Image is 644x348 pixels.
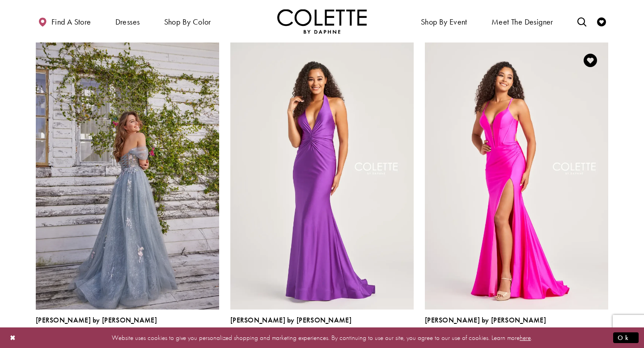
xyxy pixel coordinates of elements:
[51,17,91,26] span: Find a store
[230,316,352,335] div: Colette by Daphne Style No. CL5199
[575,9,589,34] a: Toggle search
[115,17,140,26] span: Dresses
[277,9,367,34] img: Colette by Daphne
[36,42,219,309] a: Visit Colette by Daphne Style No. CL5169 Page
[419,9,470,34] span: Shop By Event
[425,316,546,335] div: Colette by Daphne Style No. CL5204
[425,42,608,309] a: Visit Colette by Daphne Style No. CL5204 Page
[277,9,367,34] a: Visit Home Page
[64,331,580,344] p: Website uses cookies to give you personalized shopping and marketing experiences. By continuing t...
[425,315,546,325] span: [PERSON_NAME] by [PERSON_NAME]
[164,17,211,26] span: Shop by color
[36,316,157,335] div: Colette by Daphne Style No. CL5169
[421,17,467,26] span: Shop By Event
[113,9,142,34] span: Dresses
[36,9,93,34] a: Find a store
[595,9,608,34] a: Check Wishlist
[230,42,414,309] a: Visit Colette by Daphne Style No. CL5199 Page
[520,333,531,342] a: here
[5,330,21,345] button: Close Dialog
[230,315,352,325] span: [PERSON_NAME] by [PERSON_NAME]
[613,332,639,343] button: Submit Dialog
[489,9,555,34] a: Meet the designer
[36,315,157,325] span: [PERSON_NAME] by [PERSON_NAME]
[162,9,213,34] span: Shop by color
[581,51,600,70] a: Add to Wishlist
[491,17,553,26] span: Meet the designer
